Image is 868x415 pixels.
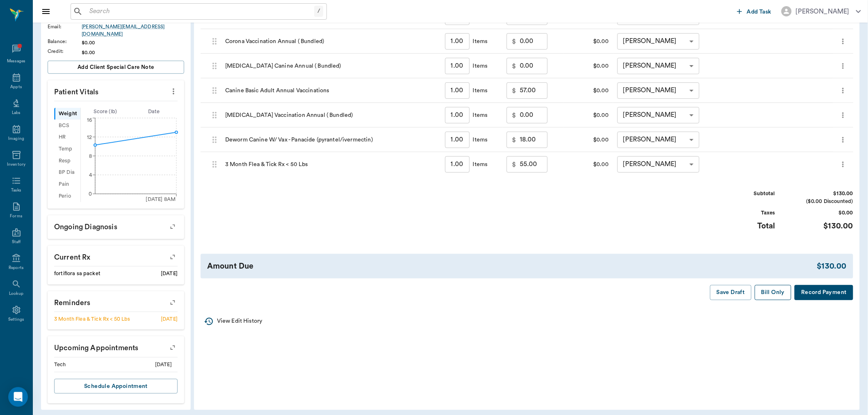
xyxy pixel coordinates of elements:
[792,190,853,198] div: $130.00
[837,59,849,73] button: more
[470,136,488,144] div: Items
[161,270,178,278] div: [DATE]
[217,317,262,326] p: View Edit History
[48,80,184,101] p: Patient Vitals
[520,82,548,99] input: 0.00
[221,152,441,177] div: 3 Month Flea & Tick Rx < 50 Lbs
[817,260,847,272] div: $130.00
[714,190,775,198] div: Subtotal
[470,160,488,169] div: Items
[714,209,775,217] div: Taxes
[54,361,83,369] div: Tech
[54,379,178,394] button: Schedule Appointment
[8,136,24,142] div: Imaging
[82,23,184,38] a: [PERSON_NAME][EMAIL_ADDRESS][DOMAIN_NAME]
[221,103,441,128] div: [MEDICAL_DATA] Vaccination Annual ( Bundled)
[221,78,441,103] div: Canine Basic Adult Annual Vaccinations
[734,4,775,19] button: Add Task
[520,58,548,74] input: 0.00
[520,156,548,173] input: 0.00
[9,265,24,271] div: Reports
[87,118,92,123] tspan: 16
[512,110,516,120] p: $
[512,36,516,46] p: $
[792,198,853,205] div: ($0.00 Discounted)
[617,156,699,173] div: [PERSON_NAME]
[796,7,850,16] div: [PERSON_NAME]
[86,6,314,17] input: Search
[167,84,180,98] button: more
[89,173,92,178] tspan: 4
[837,133,849,147] button: more
[54,155,80,167] div: Resp
[512,86,516,96] p: $
[54,108,80,120] div: Weight
[54,178,80,190] div: Pain
[10,213,22,219] div: Forms
[221,128,441,152] div: Deworm Canine W/ Vax - Panacide (pyrantel/ivermectin)
[837,84,849,98] button: more
[520,107,548,123] input: 0.00
[89,154,92,159] tspan: 8
[8,317,25,323] div: Settings
[130,108,178,116] div: Date
[837,157,849,171] button: more
[54,190,80,202] div: Perio
[155,361,178,369] div: [DATE]
[792,209,853,217] div: $0.00
[714,220,775,232] div: Total
[82,49,184,56] div: $0.00
[81,108,130,116] div: Score ( lb )
[48,38,82,45] div: Balance :
[54,315,130,323] div: 3 Month Flea & Tick Rx < 50 Lbs
[54,143,80,155] div: Temp
[48,215,184,236] p: Ongoing diagnosis
[470,62,488,70] div: Items
[617,82,699,99] div: [PERSON_NAME]
[617,58,699,74] div: [PERSON_NAME]
[520,132,548,148] input: 0.00
[221,54,441,78] div: [MEDICAL_DATA] Canine Annual ( Bundled)
[470,111,488,119] div: Items
[8,387,28,407] div: Open Intercom Messenger
[564,103,613,128] div: $0.00
[9,291,23,297] div: Lookup
[617,107,699,123] div: [PERSON_NAME]
[470,37,488,46] div: Items
[221,29,441,54] div: Corona Vaccination Annual ( Bundled)
[7,58,26,64] div: Messages
[48,48,82,55] div: Credit :
[161,315,178,323] div: [DATE]
[314,6,323,17] div: /
[54,120,80,132] div: BCS
[617,33,699,50] div: [PERSON_NAME]
[520,33,548,50] input: 0.00
[837,108,849,122] button: more
[792,220,853,232] div: $130.00
[617,132,699,148] div: [PERSON_NAME]
[48,246,184,266] p: Current Rx
[48,291,184,312] p: Reminders
[146,197,176,202] tspan: [DATE] 8AM
[512,135,516,145] p: $
[207,260,817,272] div: Amount Due
[48,61,184,74] button: Add client Special Care Note
[775,4,868,19] button: [PERSON_NAME]
[12,110,21,116] div: Labs
[87,135,92,139] tspan: 12
[82,39,184,46] div: $0.00
[12,239,21,245] div: Staff
[564,152,613,177] div: $0.00
[564,128,613,152] div: $0.00
[54,270,101,278] div: fortiflora sa packet
[564,78,613,103] div: $0.00
[795,285,853,300] button: Record Payment
[837,34,849,48] button: more
[470,87,488,95] div: Items
[11,187,21,194] div: Tasks
[54,132,80,144] div: HR
[755,285,792,300] button: Bill Only
[710,285,752,300] button: Save Draft
[38,3,54,20] button: Close drawer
